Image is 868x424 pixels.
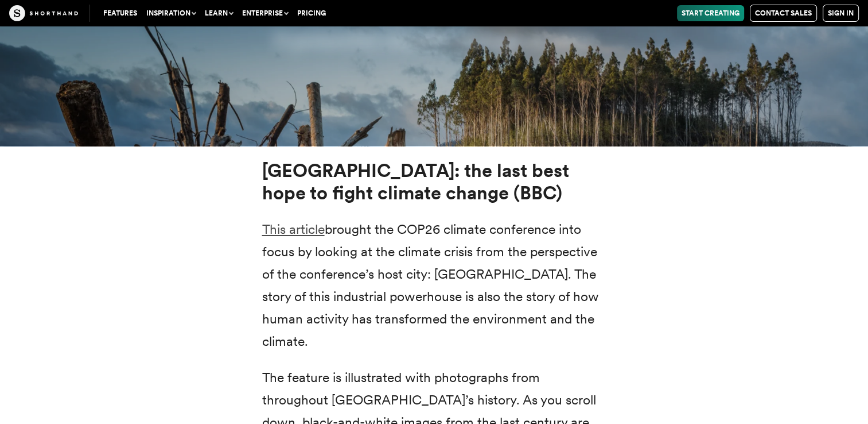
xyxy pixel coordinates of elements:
[9,5,78,21] img: The Craft
[823,5,859,22] a: Sign in
[238,5,293,21] button: Enterprise
[750,5,817,22] a: Contact Sales
[142,5,200,21] button: Inspiration
[200,5,238,21] button: Learn
[99,5,142,21] a: Features
[199,28,668,52] h3: 9 powerful climate change stories
[677,5,744,21] a: Start Creating
[262,159,569,204] strong: [GEOGRAPHIC_DATA]: the last best hope to fight climate change (BBC)
[293,5,330,21] a: Pricing
[262,221,325,237] a: This article
[262,218,606,353] p: brought the COP26 climate conference into focus by looking at the climate crisis from the perspec...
